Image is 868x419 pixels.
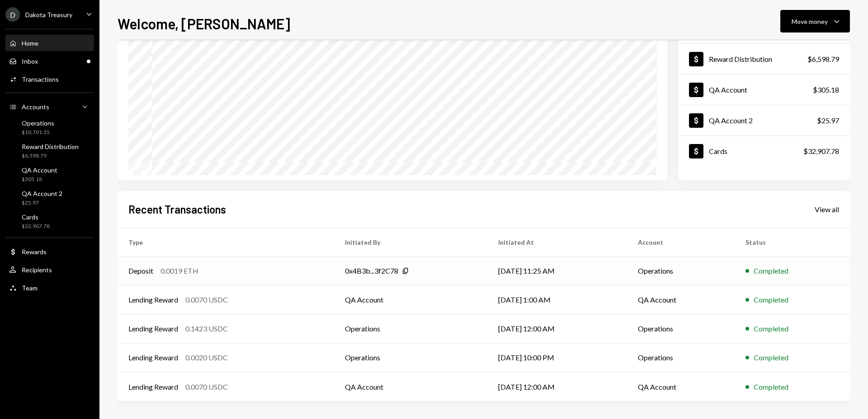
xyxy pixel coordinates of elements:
[813,84,839,95] div: $305.18
[185,382,228,392] div: 0.0070 USDC
[345,265,398,276] div: 0x4B3b...3f2C78
[118,14,290,33] h1: Welcome, [PERSON_NAME]
[487,343,627,372] td: [DATE] 10:00 PM
[5,7,20,22] div: D
[334,228,487,256] th: Initiated By
[627,256,735,285] td: Operations
[22,103,49,111] div: Accounts
[487,228,627,256] th: Initiated At
[22,284,38,292] div: Team
[22,152,79,160] div: $6,598.79
[754,294,788,305] div: Completed
[709,116,753,125] div: QA Account 2
[128,202,226,217] h2: Recent Transactions
[5,279,94,296] a: Team
[22,176,57,183] div: $305.18
[678,105,850,135] a: QA Account 2$25.97
[22,75,59,83] div: Transactions
[118,228,334,256] th: Type
[22,57,38,65] div: Inbox
[185,294,228,305] div: 0.0070 USDC
[22,39,38,47] div: Home
[128,382,178,392] div: Lending Reward
[185,352,228,363] div: 0.0020 USDC
[754,382,788,392] div: Completed
[817,115,839,126] div: $25.97
[128,294,178,305] div: Lending Reward
[5,163,94,185] a: QA Account$305.18
[5,243,94,260] a: Rewards
[334,343,487,372] td: Operations
[709,85,747,94] div: QA Account
[22,119,54,127] div: Operations
[22,248,47,256] div: Rewards
[22,213,50,221] div: Cards
[709,55,772,63] div: Reward Distribution
[627,314,735,343] td: Operations
[627,372,735,401] td: QA Account
[5,71,94,87] a: Transactions
[487,314,627,343] td: [DATE] 12:00 AM
[22,266,52,274] div: Recipients
[678,136,850,166] a: Cards$32,907.78
[22,143,79,150] div: Reward Distribution
[22,190,62,197] div: QA Account 2
[815,204,839,214] a: View all
[22,129,54,136] div: $10,701.35
[334,285,487,314] td: QA Account
[815,205,839,214] div: View all
[5,187,94,209] a: QA Account 2$25.97
[5,140,94,162] a: Reward Distribution$6,598.79
[5,53,94,69] a: Inbox
[754,323,788,334] div: Completed
[185,323,228,334] div: 0.1423 USDC
[627,228,735,256] th: Account
[128,323,178,334] div: Lending Reward
[334,314,487,343] td: Operations
[334,372,487,401] td: QA Account
[25,11,72,19] div: Dakota Treasury
[754,352,788,363] div: Completed
[22,199,62,207] div: $25.97
[22,223,50,230] div: $32,907.78
[792,17,828,26] div: Move money
[5,35,94,51] a: Home
[5,116,94,138] a: Operations$10,701.35
[128,352,178,363] div: Lending Reward
[627,343,735,372] td: Operations
[128,265,153,276] div: Deposit
[22,166,57,174] div: QA Account
[678,74,850,105] a: QA Account$305.18
[5,210,94,232] a: Cards$32,907.78
[627,285,735,314] td: QA Account
[487,256,627,285] td: [DATE] 11:25 AM
[803,146,839,157] div: $32,907.78
[5,98,94,115] a: Accounts
[5,261,94,278] a: Recipients
[735,228,850,256] th: Status
[487,285,627,314] td: [DATE] 1:00 AM
[487,372,627,401] td: [DATE] 12:00 AM
[754,265,788,276] div: Completed
[807,54,839,65] div: $6,598.79
[678,44,850,74] a: Reward Distribution$6,598.79
[709,147,727,155] div: Cards
[160,265,198,276] div: 0.0019 ETH
[780,10,850,33] button: Move money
